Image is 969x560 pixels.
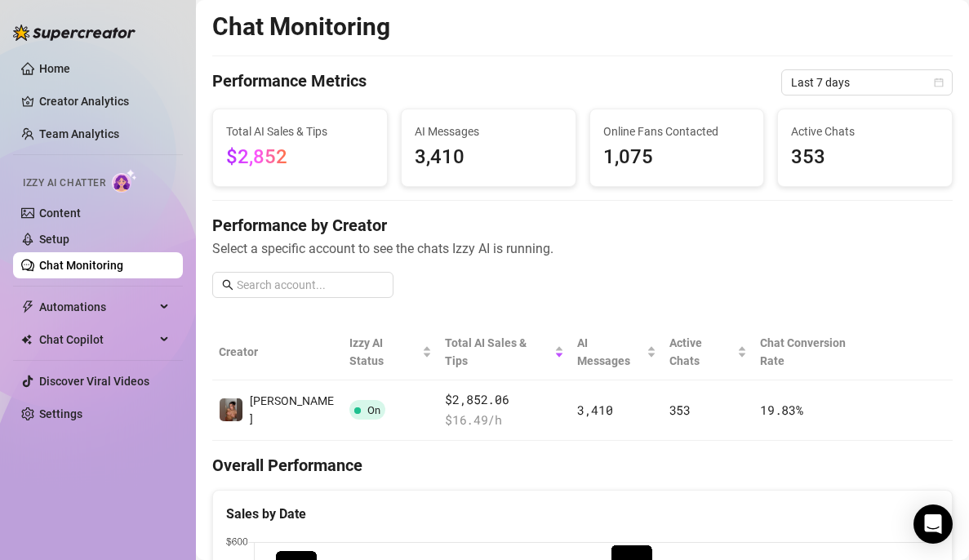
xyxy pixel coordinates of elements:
[39,233,69,246] a: Setup
[226,504,939,524] div: Sales by Date
[445,411,564,430] span: $ 16.49 /h
[415,122,562,140] span: AI Messages
[39,259,123,272] a: Chat Monitoring
[669,402,691,418] span: 353
[39,375,149,388] a: Discover Viral Videos
[577,402,613,418] span: 3,410
[791,142,939,173] span: 353
[415,142,562,173] span: 3,410
[212,11,390,42] h2: Chat Monitoring
[222,279,233,291] span: search
[791,122,939,140] span: Active Chats
[23,176,105,191] span: Izzy AI Chatter
[220,398,242,421] img: Valentina
[603,142,751,173] span: 1,075
[39,88,170,114] a: Creator Analytics
[913,504,953,544] div: Open Intercom Messenger
[343,324,438,380] th: Izzy AI Status
[39,407,82,420] a: Settings
[367,404,380,416] span: On
[226,122,374,140] span: Total AI Sales & Tips
[112,169,137,193] img: AI Chatter
[212,238,953,259] span: Select a specific account to see the chats Izzy AI is running.
[603,122,751,140] span: Online Fans Contacted
[934,78,944,87] span: calendar
[39,294,155,320] span: Automations
[753,324,878,380] th: Chat Conversion Rate
[438,324,571,380] th: Total AI Sales & Tips
[760,402,802,418] span: 19.83 %
[226,145,287,168] span: $2,852
[39,327,155,353] span: Chat Copilot
[791,70,943,95] span: Last 7 days
[445,390,564,410] span: $2,852.06
[237,276,384,294] input: Search account...
[21,334,32,345] img: Chat Copilot
[212,454,953,477] h4: Overall Performance
[250,394,334,425] span: [PERSON_NAME]
[669,334,734,370] span: Active Chats
[212,214,953,237] h4: Performance by Creator
[39,62,70,75] a: Home
[39,207,81,220] a: Content
[577,334,643,370] span: AI Messages
[212,324,343,380] th: Creator
[571,324,663,380] th: AI Messages
[13,24,136,41] img: logo-BBDzfeDw.svg
[39,127,119,140] a: Team Analytics
[349,334,419,370] span: Izzy AI Status
[445,334,551,370] span: Total AI Sales & Tips
[212,69,367,96] h4: Performance Metrics
[21,300,34,313] span: thunderbolt
[663,324,753,380] th: Active Chats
